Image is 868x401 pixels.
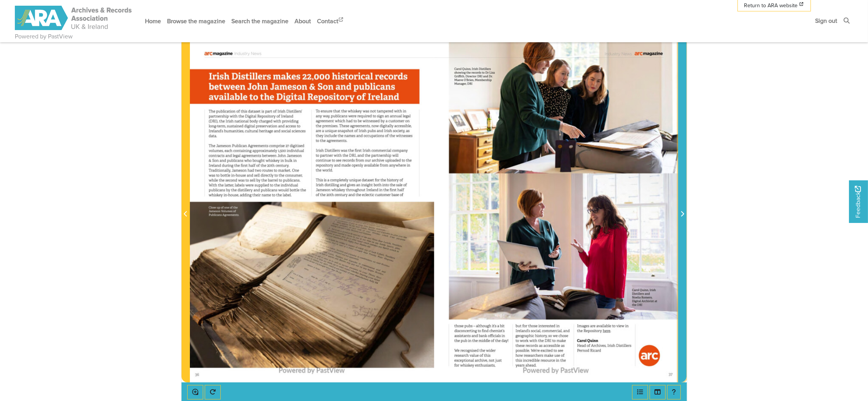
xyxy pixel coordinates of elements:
a: About [291,11,314,31]
img: ARA - ARC Magazine | Powered by PastView [15,6,133,30]
a: Search the magazine [228,11,291,31]
button: Next Page [678,37,686,382]
a: Contact [314,11,347,31]
button: Open metadata window [632,385,648,399]
span: Feedback [854,186,863,218]
button: Help [667,385,681,399]
a: Home [142,11,164,31]
button: Previous Page [182,37,190,382]
button: Thumbnails [650,385,666,399]
button: Enable or disable loupe tool (Alt+L) [187,385,203,399]
span: Return to ARA website [744,2,798,10]
a: Would you like to provide feedback? [849,180,868,223]
a: ARA - ARC Magazine | Powered by PastView logo [15,2,133,35]
a: Sign out [812,11,840,31]
a: Browse the magazine [164,11,228,31]
button: Rotate the book [205,385,221,399]
a: Powered by PastView [15,32,73,41]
